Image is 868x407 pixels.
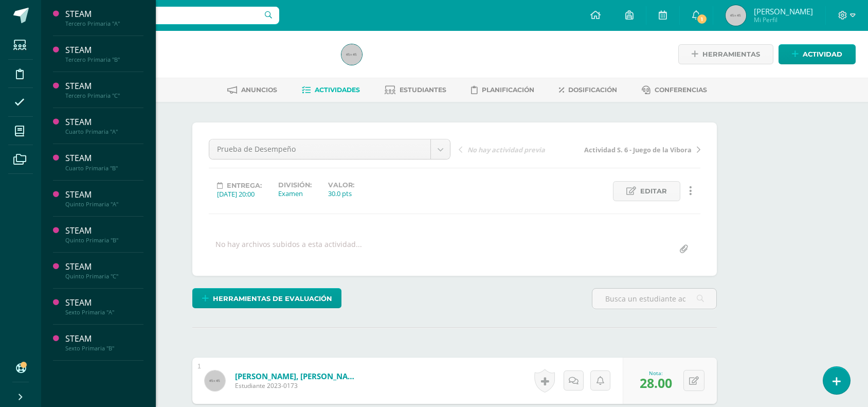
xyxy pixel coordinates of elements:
[80,42,329,57] h1: STEAM
[65,116,143,128] div: STEAM
[227,82,277,98] a: Anuncios
[726,5,746,26] img: 45x45
[65,273,143,280] div: Quinto Primaria "C"
[592,289,716,309] input: Busca un estudiante aquí...
[65,297,143,309] div: STEAM
[65,116,143,135] a: STEAMCuarto Primaria "A"
[559,82,617,98] a: Dosificación
[278,189,312,198] div: Examen
[65,333,143,352] a: STEAMSexto Primaria "B"
[580,144,700,154] a: Actividad S. 6 - Juego de la Vibora
[65,56,143,63] div: Tercero Primaria "B"
[642,82,707,98] a: Conferencias
[65,189,143,201] div: STEAM
[48,7,279,24] input: Busca un usuario...
[467,145,545,154] span: No hay actividad previa
[215,239,362,259] div: No hay archivos subidos a esta actividad...
[65,80,143,92] div: STEAM
[65,345,143,352] div: Sexto Primaria "B"
[302,82,360,98] a: Actividades
[482,86,534,94] span: Planificación
[65,8,143,20] div: STEAM
[65,297,143,316] a: STEAMSexto Primaria "A"
[278,181,312,189] label: División:
[235,371,358,381] a: [PERSON_NAME], [PERSON_NAME]
[640,369,672,377] div: Nota:
[209,139,450,159] a: Prueba de Desempeño
[65,152,143,171] a: STEAMCuarto Primaria "B"
[65,44,143,63] a: STEAMTercero Primaria "B"
[640,182,667,201] span: Editar
[678,44,773,64] a: Herramientas
[65,128,143,135] div: Cuarto Primaria "A"
[65,225,143,244] a: STEAMQuinto Primaria "B"
[65,237,143,244] div: Quinto Primaria "B"
[65,44,143,56] div: STEAM
[754,6,813,16] span: [PERSON_NAME]
[385,82,446,98] a: Estudiantes
[217,139,423,159] span: Prueba de Desempeño
[227,182,262,189] span: Entrega:
[471,82,534,98] a: Planificación
[400,86,446,94] span: Estudiantes
[702,45,760,64] span: Herramientas
[779,44,856,64] a: Actividad
[655,86,707,94] span: Conferencias
[65,8,143,27] a: STEAMTercero Primaria "A"
[754,15,813,24] span: Mi Perfil
[328,181,354,189] label: Valor:
[65,152,143,164] div: STEAM
[315,86,360,94] span: Actividades
[65,189,143,208] a: STEAMQuinto Primaria "A"
[584,145,692,154] span: Actividad S. 6 - Juego de la Vibora
[65,261,143,280] a: STEAMQuinto Primaria "C"
[65,309,143,316] div: Sexto Primaria "A"
[65,201,143,208] div: Quinto Primaria "A"
[213,289,332,308] span: Herramientas de evaluación
[65,80,143,99] a: STEAMTercero Primaria "C"
[241,86,277,94] span: Anuncios
[65,20,143,27] div: Tercero Primaria "A"
[235,381,358,390] span: Estudiante 2023-0173
[65,165,143,172] div: Cuarto Primaria "B"
[65,333,143,345] div: STEAM
[640,374,672,392] span: 28.00
[568,86,617,94] span: Dosificación
[803,45,842,64] span: Actividad
[696,13,708,25] span: 1
[80,57,329,66] div: Tercero Primaria 'B'
[205,370,225,391] img: 45x45
[217,189,262,199] div: [DATE] 20:00
[65,92,143,99] div: Tercero Primaria "C"
[65,261,143,273] div: STEAM
[65,225,143,237] div: STEAM
[192,288,341,308] a: Herramientas de evaluación
[328,189,354,198] div: 30.0 pts
[341,44,362,65] img: 45x45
